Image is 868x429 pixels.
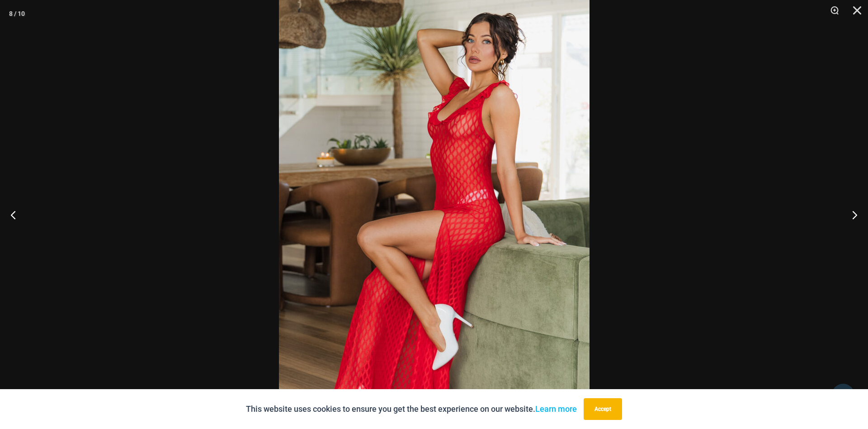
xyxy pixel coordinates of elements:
p: This website uses cookies to ensure you get the best experience on our website. [246,402,577,416]
div: 8 / 10 [9,7,25,20]
button: Next [834,192,868,237]
button: Accept [584,398,622,420]
a: Learn more [535,404,577,414]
